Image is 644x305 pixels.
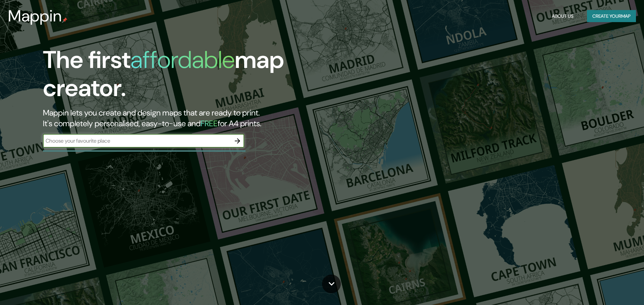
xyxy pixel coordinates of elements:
input: Choose your favourite place [43,137,231,145]
h5: FREE [201,118,218,129]
h2: Mappin lets you create and design maps that are ready to print. It's completely personalised, eas... [43,107,365,129]
h3: Mappin [8,7,62,25]
h1: affordable [130,44,235,75]
h1: The first map creator. [43,46,365,107]
img: mappin-pin [62,17,67,23]
button: About Us [549,10,576,22]
button: Create yourmap [587,10,636,22]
